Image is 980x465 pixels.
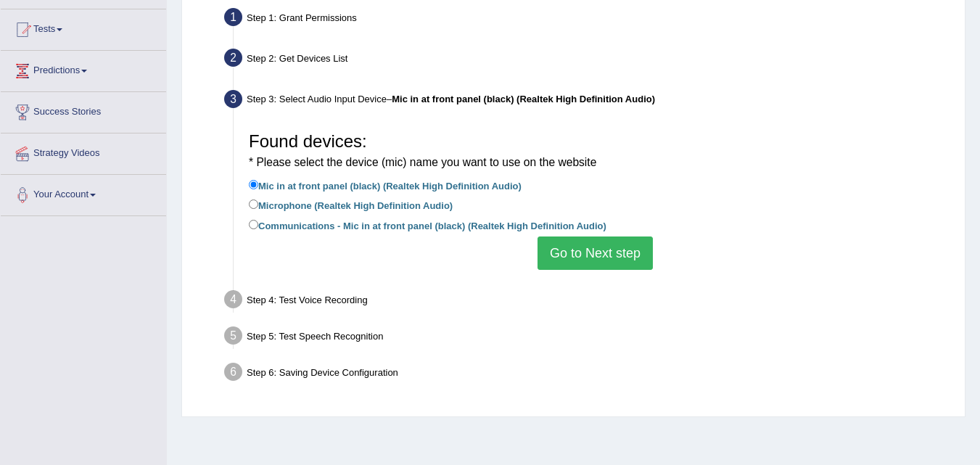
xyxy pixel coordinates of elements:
div: Step 4: Test Voice Recording [218,286,958,318]
span: – [387,94,655,104]
div: Step 3: Select Audio Input Device [218,86,958,118]
label: Communications - Mic in at front panel (black) (Realtek High Definition Audio) [249,217,606,233]
label: Microphone (Realtek High Definition Audio) [249,197,453,213]
label: Mic in at front panel (black) (Realtek High Definition Audio) [249,177,522,193]
a: Predictions [1,51,166,87]
div: Step 6: Saving Device Configuration [218,358,958,390]
a: Your Account [1,175,166,211]
div: Step 2: Get Devices List [218,44,958,76]
b: Mic in at front panel (black) (Realtek High Definition Audio) [392,94,655,104]
input: Mic in at front panel (black) (Realtek High Definition Audio) [249,180,258,189]
input: Microphone (Realtek High Definition Audio) [249,199,258,209]
input: Communications - Mic in at front panel (black) (Realtek High Definition Audio) [249,220,258,229]
div: Step 5: Test Speech Recognition [218,322,958,354]
small: * Please select the device (mic) name you want to use on the website [249,156,596,168]
a: Success Stories [1,92,166,128]
a: Strategy Videos [1,133,166,170]
a: Tests [1,9,166,46]
div: Step 1: Grant Permissions [218,4,958,36]
h3: Found devices: [249,132,942,170]
button: Go to Next step [538,236,653,270]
